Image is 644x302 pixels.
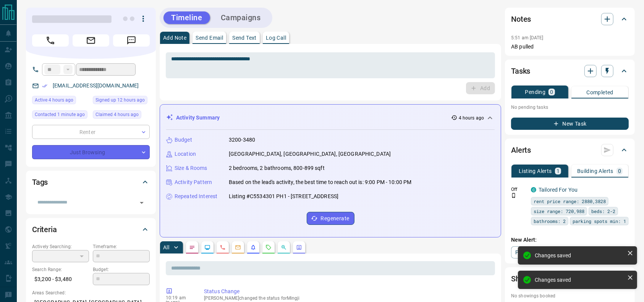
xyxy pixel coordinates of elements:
[189,244,195,250] svg: Notes
[220,244,226,250] svg: Calls
[175,178,212,186] p: Activity Pattern
[229,150,391,158] p: [GEOGRAPHIC_DATA], [GEOGRAPHIC_DATA], [GEOGRAPHIC_DATA]
[171,56,490,75] textarea: To enrich screen reader interactions, please activate Accessibility in Grammarly extension settings
[204,287,492,296] p: Status Change
[511,186,526,193] p: Off
[95,111,139,118] span: Claimed 4 hours ago
[459,115,484,121] p: 4 hours ago
[35,96,73,104] span: Active 4 hours ago
[196,35,223,40] p: Send Email
[511,62,629,80] div: Tasks
[307,212,354,225] button: Regenerate
[511,292,629,299] p: No showings booked
[591,207,615,215] span: beds: 2-2
[32,220,150,239] div: Criteria
[618,168,621,174] p: 0
[296,244,302,250] svg: Agent Actions
[511,65,530,77] h2: Tasks
[163,11,210,24] button: Timeline
[577,168,613,174] p: Building Alerts
[535,277,624,283] div: Changes saved
[511,236,629,244] p: New Alert:
[511,10,629,28] div: Notes
[32,243,89,250] p: Actively Searching:
[32,125,150,139] div: Renter
[35,111,85,118] span: Contacted 1 minute ago
[175,164,207,172] p: Size & Rooms
[53,82,139,89] a: [EMAIL_ADDRESS][DOMAIN_NAME]
[32,176,48,188] h2: Tags
[586,90,613,95] p: Completed
[265,244,272,250] svg: Requests
[511,118,629,130] button: New Task
[42,83,47,89] svg: Email Verified
[176,114,220,122] p: Activity Summary
[163,245,169,250] p: All
[511,141,629,159] div: Alerts
[534,207,584,215] span: size range: 720,988
[175,136,192,144] p: Budget
[229,164,325,172] p: 2 bedrooms, 2 bathrooms, 800-899 sqft
[73,34,109,47] span: Email
[175,150,196,158] p: Location
[525,89,546,95] p: Pending
[534,217,566,225] span: bathrooms: 2
[32,110,89,121] div: Tue Aug 12 2025
[250,244,256,250] svg: Listing Alerts
[213,11,269,24] button: Campaigns
[32,96,89,107] div: Tue Aug 12 2025
[539,187,578,193] a: Tailored For You
[204,244,210,250] svg: Lead Browsing Activity
[229,136,255,144] p: 3200-3480
[136,197,147,208] button: Open
[534,197,606,205] span: rent price range: 2880,3828
[557,168,560,174] p: 1
[235,244,241,250] svg: Emails
[93,110,150,121] div: Tue Aug 12 2025
[229,192,338,200] p: Listing #C5534301 PH1 - [STREET_ADDRESS]
[511,270,629,288] div: Showings
[32,34,69,47] span: Call
[232,35,257,40] p: Send Text
[266,35,286,40] p: Log Call
[511,246,550,258] a: Property
[511,13,531,25] h2: Notes
[511,193,516,198] svg: Push Notification Only
[32,223,57,236] h2: Criteria
[550,89,553,95] p: 0
[535,252,624,258] div: Changes saved
[204,296,492,301] p: [PERSON_NAME] changed the status for Mingji
[95,96,145,104] span: Signed up 12 hours ago
[93,96,150,107] div: Mon Aug 11 2025
[511,102,629,113] p: No pending tasks
[32,289,150,296] p: Areas Searched:
[511,35,544,40] p: 5:51 am [DATE]
[573,217,626,225] span: parking spots min: 1
[32,173,150,191] div: Tags
[32,145,150,159] div: Just Browsing
[93,243,150,250] p: Timeframe:
[511,43,629,51] p: AB pulled
[93,266,150,273] p: Budget:
[163,35,186,40] p: Add Note
[519,168,552,174] p: Listing Alerts
[511,273,544,285] h2: Showings
[32,266,89,273] p: Search Range:
[175,192,217,200] p: Repeated Interest
[166,111,495,125] div: Activity Summary4 hours ago
[113,34,150,47] span: Message
[281,244,287,250] svg: Opportunities
[32,273,89,286] p: $3,200 - $3,480
[166,295,193,300] p: 10:19 am
[229,178,411,186] p: Based on the lead's activity, the best time to reach out is: 9:00 PM - 10:00 PM
[531,187,536,192] div: condos.ca
[511,144,531,156] h2: Alerts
